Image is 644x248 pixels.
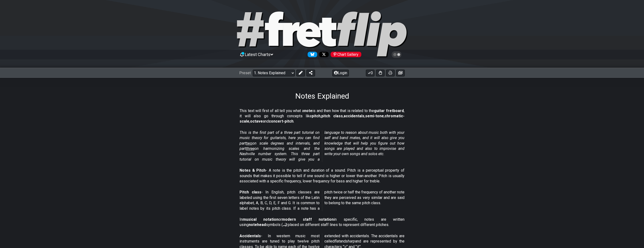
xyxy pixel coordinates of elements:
[240,168,266,173] strong: Notes & Pitch
[332,70,349,76] button: Login
[312,114,321,118] strong: pitch
[306,52,317,57] a: Follow #fretflip at Bluesky
[334,239,340,243] em: flat
[317,52,329,57] a: Follow #fretflip at X
[296,70,305,76] button: Edit Preset
[240,190,261,194] strong: Pitch class
[329,52,361,57] a: #fretflip at Pinterest
[240,130,404,162] em: This is the first part of a three part tutorial on music theory for guitarists, here you can find...
[321,114,343,118] strong: pitch class
[295,91,349,101] h1: Notes Explained
[243,217,278,222] strong: musical notation
[239,71,251,75] span: Preset
[344,114,364,118] strong: accidentals
[240,234,261,238] strong: Accidentals
[304,108,312,113] strong: note
[346,239,355,243] em: sharp
[240,217,404,228] p: In or in specific, notes are written using symbols (𝅝 𝅗𝅥 𝅘𝅥 𝅘𝅥𝅮) placed on different staff lines to r...
[240,168,404,184] p: - A note is the pitch and duration of a sound. Pitch is a perceptual property of sounds that make...
[245,52,270,57] span: Latest Charts
[249,222,266,227] strong: notehead
[269,119,293,124] strong: concert-pitch
[250,119,263,124] strong: octave
[282,217,334,222] strong: modern staff notation
[306,70,315,76] button: Share Preset
[240,108,404,124] p: This text will first of all tell you what a is and then how that is related to the , it will also...
[396,70,405,76] button: Create image
[246,141,252,146] span: two
[374,108,404,113] strong: guitar fretboard
[246,146,254,151] span: three
[394,52,399,57] span: Toggle light / dark theme
[253,70,295,76] select: Preset
[240,190,404,211] p: - In English, pitch classes are labeled using the first seven letters of the Latin alphabet, A, B...
[366,70,375,76] button: 0
[331,52,361,57] div: Chart Gallery
[365,114,384,118] strong: semi-tone
[376,70,385,76] button: Toggle Dexterity for all fretkits
[386,70,395,76] button: Print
